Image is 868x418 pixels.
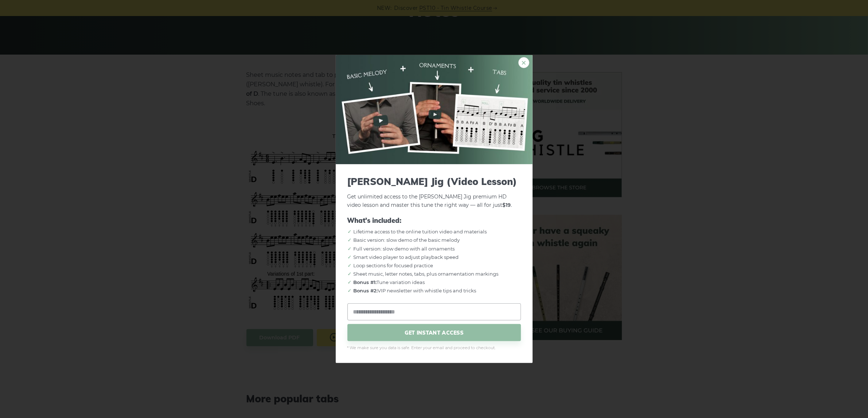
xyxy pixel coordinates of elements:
p: Get unlimited access to the [PERSON_NAME] Jig premium HD video lesson and master this tune the ri... [347,176,521,209]
a: × [518,57,529,68]
li: Full version: slow demo with all ornaments [353,245,521,252]
li: Tune variation ideas [353,279,521,286]
strong: Bonus #1: [354,279,377,285]
li: Lifetime access to the online tuition video and materials [353,228,521,236]
span: What's included: [347,217,521,225]
span: * We make sure you data is safe. Enter your email and proceed to checkout. [347,345,521,351]
img: Tin Whistle Tune Tutorial Preview [336,55,533,164]
li: Sheet music, letter notes, tabs, plus ornamentation markings [353,270,521,278]
span: GET INSTANT ACCESS [347,324,521,341]
li: Loop sections for focused practice [353,262,521,269]
span: [PERSON_NAME] Jig (Video Lesson) [347,176,521,187]
li: Smart video player to adjust playback speed [353,253,521,261]
strong: Bonus #2: [354,288,378,293]
li: Basic version: slow demo of the basic melody [353,236,521,244]
li: VIP newsletter with whistle tips and tricks [353,287,521,295]
strong: $19 [503,202,511,208]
